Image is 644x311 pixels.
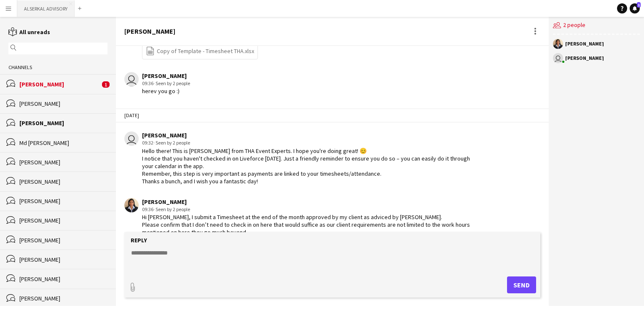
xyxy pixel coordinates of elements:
[102,81,110,88] span: 1
[19,100,107,107] div: [PERSON_NAME]
[19,158,107,166] div: [PERSON_NAME]
[565,56,604,61] div: [PERSON_NAME]
[142,213,471,236] div: Hi [PERSON_NAME], I submit a Timesheet at the end of the month approved by my client as adviced b...
[19,119,107,127] div: [PERSON_NAME]
[116,108,549,123] div: [DATE]
[19,197,107,205] div: [PERSON_NAME]
[142,139,471,147] div: 09:32
[131,236,147,244] label: Reply
[142,131,471,139] div: [PERSON_NAME]
[565,41,604,46] div: [PERSON_NAME]
[19,217,107,224] div: [PERSON_NAME]
[19,178,107,185] div: [PERSON_NAME]
[153,139,190,146] span: · Seen by 2 people
[17,0,75,17] button: ALSERKAL ADVISORY
[146,46,254,56] a: Copy of Template - Timesheet THA.xlsx
[153,206,190,212] span: · Seen by 2 people
[142,206,471,213] div: 09:36
[142,147,471,185] div: Hello there! This is [PERSON_NAME] from THA Event Experts. I hope you're doing great! 😊 I notice ...
[142,80,190,87] div: 09:36
[142,87,190,95] div: herev you go :)
[507,276,536,293] button: Send
[630,3,640,13] a: 1
[553,17,640,35] div: 2 people
[142,198,471,206] div: [PERSON_NAME]
[637,2,641,8] span: 1
[19,275,107,283] div: [PERSON_NAME]
[8,28,50,36] a: All unreads
[19,139,107,147] div: Md [PERSON_NAME]
[19,295,107,302] div: [PERSON_NAME]
[19,256,107,263] div: [PERSON_NAME]
[142,72,190,80] div: [PERSON_NAME]
[153,80,190,86] span: · Seen by 2 people
[19,80,100,88] div: [PERSON_NAME]
[124,27,175,35] div: [PERSON_NAME]
[19,236,107,244] div: [PERSON_NAME]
